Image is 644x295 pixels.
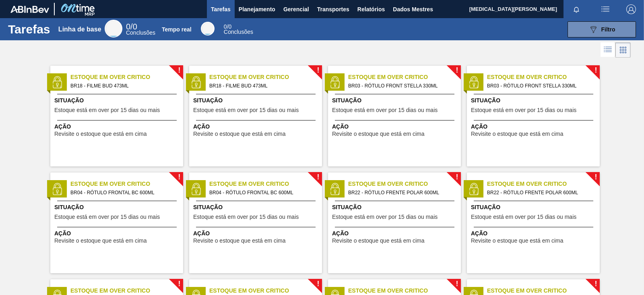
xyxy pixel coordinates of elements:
[471,107,576,113] span: Estoque está em over por 15 dias ou mais
[193,107,299,113] span: Estoque está em over por 15 dias ou mais
[471,237,563,244] font: Revisite o estoque que está em cima
[601,26,615,33] font: Filtro
[209,73,322,81] span: Estoque em Over Critico
[162,26,192,33] font: Tempo real
[471,96,598,105] span: Situação
[487,287,600,295] span: Estoque em Over Critico
[357,6,385,12] font: Relatórios
[348,81,454,90] span: BR03 - RÓTULO FRONT STELLA 330ML
[332,237,425,244] font: Revisite o estoque que está em cima
[563,4,589,15] button: Notificações
[348,83,438,89] font: BR03 - RÓTULO FRONT STELLA 330ML
[133,22,137,31] font: 0
[70,83,129,89] font: BR18 - FILME BUD 473ML
[193,214,299,220] font: Estoque está em over por 15 dias ou mais
[51,76,63,88] img: status
[487,81,593,90] span: BR03 - RÓTULO FRONT STELLA 330ML
[468,76,480,88] img: status
[348,190,439,195] font: BR22 - RÓTULO FRENTE POLAR 600ML
[594,66,597,74] font: !
[227,23,229,30] font: /
[471,203,598,212] span: Situação
[348,73,461,81] span: Estoque em Over Critico
[201,22,215,35] div: Tempo real
[193,203,320,212] span: Situação
[54,131,147,137] font: Revisite o estoque que está em cima
[8,23,50,36] font: Tarefas
[70,81,177,90] span: BR18 - FILME BUD 473ML
[54,237,147,244] font: Revisite o estoque que está em cima
[54,107,160,113] font: Estoque está em over por 15 dias ou mais
[393,6,433,12] font: Dados Mestres
[193,96,320,105] span: Situação
[594,280,597,288] font: !
[211,6,231,12] font: Tarefas
[10,6,49,13] img: TNhmsLtSVTkK8tSr43FrP2fwEKptu5GPRR3wAAAABJRU5ErkJggg==
[70,181,150,187] font: Estoque em Over Critico
[54,214,160,220] font: Estoque está em over por 15 dias ou mais
[615,42,631,58] div: Visão em Cartões
[51,183,63,195] img: status
[332,230,349,237] font: Ação
[224,24,253,35] div: Tempo real
[487,190,578,195] font: BR22 - RÓTULO FRENTE POLAR 600ML
[332,96,459,105] span: Situação
[471,204,500,210] font: Situação
[54,230,71,237] font: Ação
[471,214,576,220] span: Estoque está em over por 15 dias ou mais
[329,76,341,88] img: status
[54,123,71,130] font: Ação
[209,188,316,197] span: BR04 - RÓTULO FRONTAL BC 600ML
[471,123,487,130] font: Ação
[126,22,130,31] font: 0
[332,107,438,113] font: Estoque está em over por 15 dias ou mais
[224,23,227,30] font: 0
[469,6,557,12] font: [MEDICAL_DATA][PERSON_NAME]
[487,188,593,197] span: BR22 - RÓTULO FRENTE POLAR 600ML
[601,4,610,14] img: ações do usuário
[348,287,461,295] span: Estoque em Over Critico
[209,83,268,89] font: BR18 - FILME BUD 473ML
[209,74,289,80] font: Estoque em Over Critico
[193,131,286,137] font: Revisite o estoque que está em cima
[487,287,567,294] font: Estoque em Over Critico
[317,66,319,74] font: !
[471,131,563,137] font: Revisite o estoque que está em cima
[54,107,160,113] span: Estoque está em over por 15 dias ou mais
[329,183,341,195] img: status
[209,190,293,195] font: BR04 - RÓTULO FRONTAL BC 600ML
[54,97,84,104] font: Situação
[332,203,459,212] span: Situação
[487,181,567,187] font: Estoque em Over Critico
[332,107,438,113] span: Estoque está em over por 15 dias ou mais
[332,214,438,220] span: Estoque está em over por 15 dias ou mais
[209,81,316,90] span: BR18 - FILME BUD 473ML
[209,287,289,294] font: Estoque em Over Critico
[70,287,183,295] span: Estoque em Over Critico
[456,66,458,74] font: !
[193,97,223,104] font: Situação
[126,23,155,35] div: Linha de base
[209,287,322,295] span: Estoque em Over Critico
[487,73,600,81] span: Estoque em Over Critico
[70,190,155,195] font: BR04 - RÓTULO FRONTAL BC 600ML
[70,180,183,188] span: Estoque em Over Critico
[471,107,576,113] font: Estoque está em over por 15 dias ou mais
[487,83,577,89] font: BR03 - RÓTULO FRONT STELLA 330ML
[193,107,299,113] font: Estoque está em over por 15 dias ou mais
[594,173,597,181] font: !
[54,96,181,105] span: Situação
[58,26,101,33] font: Linha de base
[178,280,180,288] font: !
[348,287,428,294] font: Estoque em Over Critico
[70,73,183,81] span: Estoque em Over Critico
[54,203,181,212] span: Situação
[190,76,202,88] img: status
[348,181,428,187] font: Estoque em Over Critico
[471,230,487,237] font: Ação
[332,131,425,137] font: Revisite o estoque que está em cima
[332,204,361,210] font: Situação
[283,6,309,12] font: Gerencial
[487,180,600,188] span: Estoque em Over Critico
